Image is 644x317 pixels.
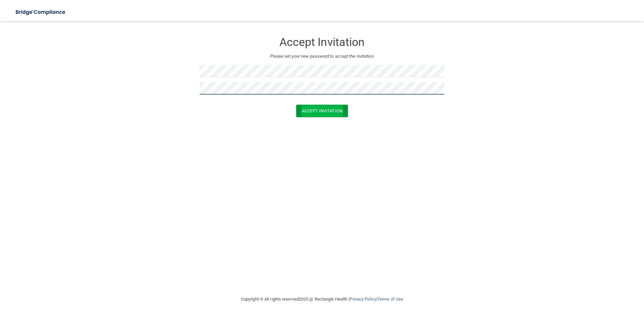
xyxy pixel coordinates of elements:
[377,297,403,302] a: Terms of Use
[205,52,439,60] p: Please set your new password to accept the invitation
[200,288,444,310] div: Copyright © All rights reserved 2025 @ Rectangle Health | |
[10,5,72,19] img: bridge_compliance_login_screen.278c3ca4.svg
[528,269,636,296] iframe: Drift Widget Chat Controller
[200,36,444,48] h3: Accept Invitation
[296,105,348,117] button: Accept Invitation
[350,297,376,302] a: Privacy Policy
